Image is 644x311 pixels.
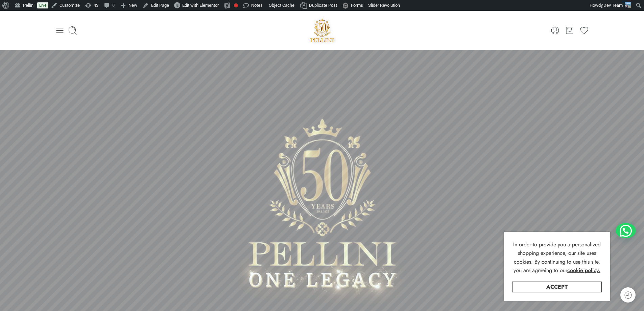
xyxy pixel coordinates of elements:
[512,282,602,292] a: Accept
[234,3,238,7] div: Focus keyphrase not set
[550,26,560,35] a: My Account
[565,26,574,35] a: Cart
[368,3,400,8] span: Slider Revolution
[567,266,600,275] a: cookie policy.
[308,16,337,45] a: Pellini -
[308,16,337,45] img: Pellini
[37,2,48,8] a: Live
[182,3,219,8] span: Edit with Elementor
[579,26,589,35] a: Wishlist
[603,3,623,8] span: Dev Team
[513,241,601,274] span: In order to provide you a personalized shopping experience, our site uses cookies. By continuing ...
